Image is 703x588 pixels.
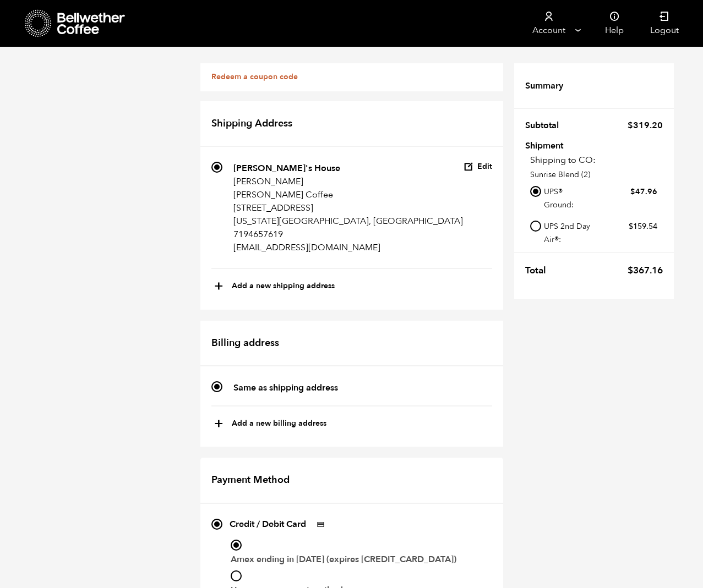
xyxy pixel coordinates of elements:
[200,101,503,147] h2: Shipping Address
[200,458,503,504] h2: Payment Method
[525,74,570,97] th: Summary
[544,184,657,212] label: UPS® Ground:
[630,186,635,197] span: $
[233,162,340,174] strong: [PERSON_NAME]'s House
[628,119,633,131] span: $
[214,277,335,296] button: +Add a new shipping address
[629,221,633,232] span: $
[230,515,331,533] label: Credit / Debit Card
[233,188,463,201] p: [PERSON_NAME] Coffee
[310,518,331,531] img: Credit / Debit Card
[628,264,663,277] bdi: 367.16
[214,415,326,433] button: +Add a new billing address
[628,264,633,277] span: $
[211,72,298,82] a: Redeem a coupon code
[233,215,463,228] p: [US_STATE][GEOGRAPHIC_DATA], [GEOGRAPHIC_DATA]
[525,141,588,149] th: Shipment
[525,114,565,137] th: Subtotal
[630,186,657,197] bdi: 47.96
[211,381,222,392] input: Same as shipping address
[214,277,224,296] span: +
[233,175,463,188] p: [PERSON_NAME]
[530,153,663,167] p: Shipping to CO:
[233,241,463,254] p: [EMAIL_ADDRESS][DOMAIN_NAME]
[233,228,463,241] p: 7194657619
[628,119,663,131] bdi: 319.20
[464,162,492,172] button: Edit
[211,162,222,173] input: [PERSON_NAME]'s House [PERSON_NAME] [PERSON_NAME] Coffee [STREET_ADDRESS] [US_STATE][GEOGRAPHIC_D...
[629,221,657,232] bdi: 159.54
[233,382,338,394] strong: Same as shipping address
[231,551,492,568] label: Amex ending in [DATE] (expires [CREDIT_CARD_DATA])
[214,415,224,433] span: +
[530,169,663,180] p: Sunrise Blend (2)
[544,219,657,246] label: UPS 2nd Day Air®:
[200,321,503,367] h2: Billing address
[233,201,463,215] p: [STREET_ADDRESS]
[525,259,553,283] th: Total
